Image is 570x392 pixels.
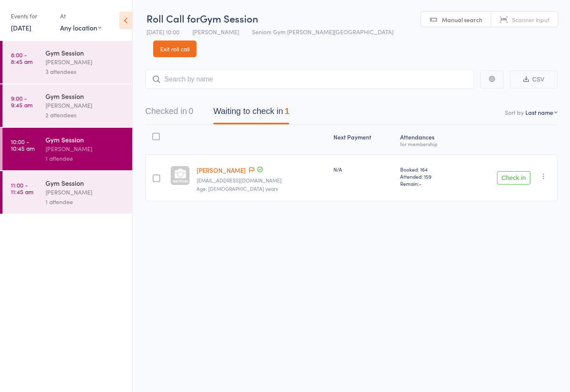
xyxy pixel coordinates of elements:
div: [PERSON_NAME] [45,57,125,67]
span: [PERSON_NAME] [192,28,239,36]
div: Atten­dances [397,129,462,151]
div: Gym Session [45,135,125,144]
div: N/A [333,166,393,173]
span: Gym Session [200,11,258,25]
div: [PERSON_NAME] [45,144,125,154]
a: 11:00 -11:45 amGym Session[PERSON_NAME]1 attendee [3,171,132,214]
div: Gym Session [45,91,125,101]
span: Manual search [442,15,482,24]
span: - [419,180,421,187]
a: 8:00 -8:45 amGym Session[PERSON_NAME]3 attendees [3,41,132,83]
time: 9:00 - 9:45 am [11,95,33,108]
label: Sort by [505,108,524,116]
button: CSV [510,71,557,89]
div: 1 attendee [45,197,125,207]
button: Checked in0 [145,102,193,124]
span: Scanner input [512,15,550,24]
a: [PERSON_NAME] [197,166,246,175]
span: Attended: 159 [400,173,459,180]
div: 1 [285,106,289,116]
div: [PERSON_NAME] [45,101,125,110]
div: 1 attendee [45,154,125,163]
div: 0 [189,106,193,116]
div: Events for [11,9,52,23]
a: [DATE] [11,23,31,32]
time: 8:00 - 8:45 am [11,51,33,65]
div: Last name [525,108,553,116]
small: sunrama@yahoo.com [197,177,327,183]
div: Gym Session [45,178,125,187]
button: Waiting to check in1 [213,102,289,124]
a: 9:00 -9:45 amGym Session[PERSON_NAME]2 attendees [3,84,132,127]
time: 11:00 - 11:45 am [11,182,33,195]
time: 10:00 - 10:45 am [11,138,35,152]
div: [PERSON_NAME] [45,187,125,197]
div: for membership [400,141,459,147]
a: Exit roll call [153,40,197,57]
div: Gym Session [45,48,125,57]
span: Seniors Gym [PERSON_NAME][GEOGRAPHIC_DATA] [252,28,393,36]
a: 10:00 -10:45 amGym Session[PERSON_NAME]1 attendee [3,128,132,170]
span: [DATE] 10:00 [146,28,179,36]
div: Next Payment [330,129,397,151]
span: Booked: 164 [400,166,459,173]
button: Check in [497,171,530,185]
div: Any location [60,23,101,32]
div: At [60,9,101,23]
input: Search by name [145,70,474,89]
span: Roll Call for [146,11,200,25]
span: Age: [DEMOGRAPHIC_DATA] years [197,185,278,192]
div: 2 attendees [45,110,125,120]
div: 3 attendees [45,67,125,76]
span: Remain: [400,180,459,187]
